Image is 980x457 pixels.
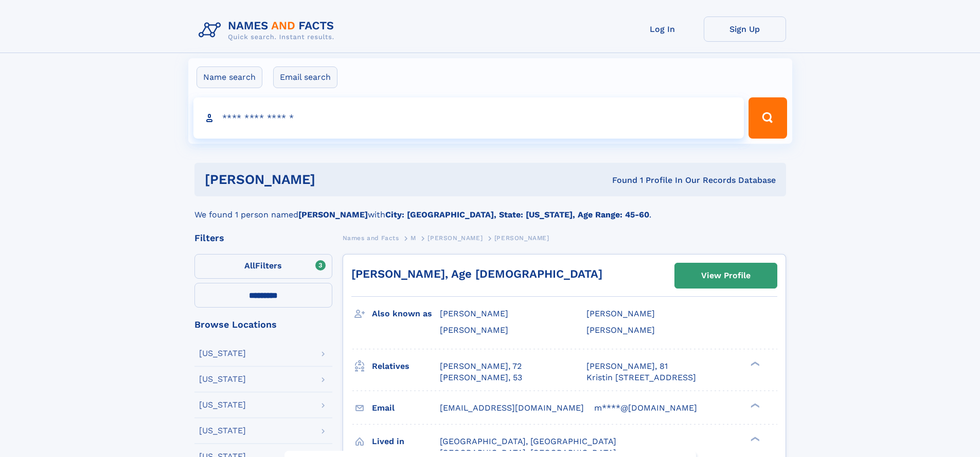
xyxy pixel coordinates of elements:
[372,433,440,450] h3: Lived in
[197,66,262,88] label: Name search
[586,361,668,372] a: [PERSON_NAME], 81
[273,66,337,88] label: Email search
[199,427,246,435] div: [US_STATE]
[194,16,343,44] img: Logo Names and Facts
[199,401,246,409] div: [US_STATE]
[748,402,760,409] div: ❯
[427,231,483,244] a: [PERSON_NAME]
[440,372,522,383] a: [PERSON_NAME], 53
[199,349,246,358] div: [US_STATE]
[194,196,786,221] div: We found 1 person named with .
[464,175,776,186] div: Found 1 Profile In Our Records Database
[372,399,440,417] h3: Email
[411,231,416,244] a: M
[440,325,508,335] span: [PERSON_NAME]
[704,16,786,42] a: Sign Up
[194,233,332,243] div: Filters
[748,360,760,367] div: ❯
[193,97,744,139] input: search input
[194,320,332,329] div: Browse Locations
[205,173,464,186] h1: [PERSON_NAME]
[372,305,440,323] h3: Also known as
[385,210,649,219] b: City: [GEOGRAPHIC_DATA], State: [US_STATE], Age Range: 45-60
[343,231,399,244] a: Names and Facts
[749,97,787,139] button: Search Button
[701,264,751,287] div: View Profile
[440,436,616,446] span: [GEOGRAPHIC_DATA], [GEOGRAPHIC_DATA]
[440,403,584,413] span: [EMAIL_ADDRESS][DOMAIN_NAME]
[440,361,522,372] a: [PERSON_NAME], 72
[411,234,416,242] span: M
[351,267,602,280] a: [PERSON_NAME], Age [DEMOGRAPHIC_DATA]
[586,372,696,383] a: Kristin [STREET_ADDRESS]
[194,254,332,279] label: Filters
[199,375,246,383] div: [US_STATE]
[621,16,704,42] a: Log In
[298,210,368,219] b: [PERSON_NAME]
[244,261,255,270] span: All
[586,325,655,335] span: [PERSON_NAME]
[748,435,760,442] div: ❯
[494,234,549,242] span: [PERSON_NAME]
[675,263,777,288] a: View Profile
[427,234,483,242] span: [PERSON_NAME]
[372,358,440,375] h3: Relatives
[586,309,655,318] span: [PERSON_NAME]
[440,309,508,318] span: [PERSON_NAME]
